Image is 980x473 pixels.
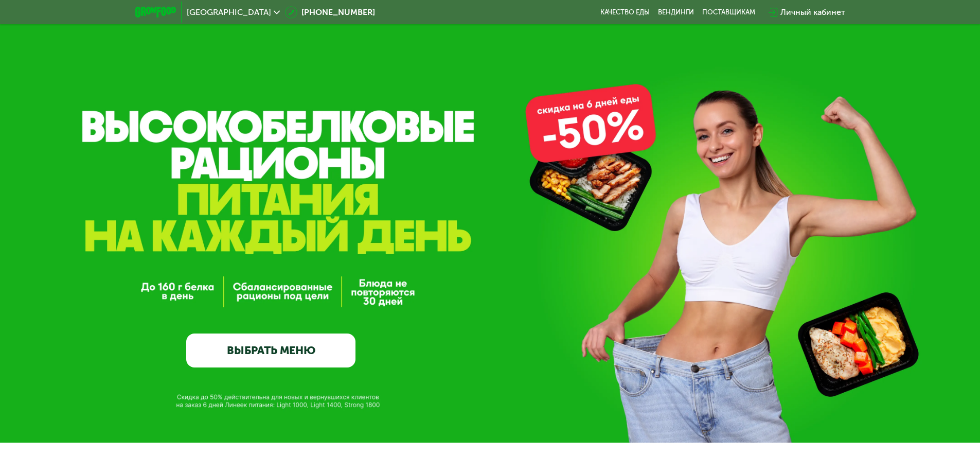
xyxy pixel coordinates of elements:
[702,8,755,16] div: поставщикам
[600,8,650,16] a: Качество еды
[658,8,694,16] a: Вендинги
[186,334,355,367] a: ВЫБРАТЬ МЕНЮ
[187,8,271,16] span: [GEOGRAPHIC_DATA]
[285,6,375,19] a: [PHONE_NUMBER]
[780,6,845,19] div: Личный кабинет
